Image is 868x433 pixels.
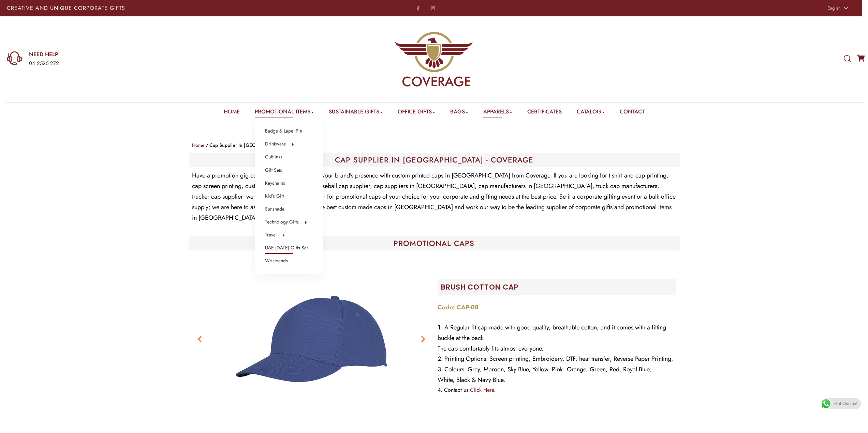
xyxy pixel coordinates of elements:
[265,140,286,149] a: Drinkware
[205,141,293,149] li: Cap Supplier in [GEOGRAPHIC_DATA]
[438,323,666,353] span: A Regular fit cap made with good quality, breathable cotton, and it comes with a fitting buckle a...
[192,170,676,223] p: Have a promotion gig coming up? Get the best of your brand’s presence with custom printed caps in...
[834,398,857,409] span: Get Quotes!
[438,385,676,395] li: Contact us:
[265,218,299,227] a: Technology Gifts
[192,142,205,149] a: Home
[265,205,284,214] a: Sunshade
[444,354,673,363] span: Printing Options: Screen printing, Embroidery, DTF, heat transfer, Reverse Paper Printing.
[192,254,431,424] div: 5 / 7
[265,257,288,265] a: Wristbands
[329,108,383,118] a: Sustainable Gifts
[577,108,605,118] a: Catalog
[265,179,285,188] a: Keychains
[438,303,479,312] strong: Code: CAP-08
[192,239,676,247] h1: PROMOTIONAL CAPS
[419,335,427,343] div: Next slide
[265,166,282,175] a: Gift Sets
[226,254,397,424] img: CAP-08-caps-coverage-7
[483,108,512,118] a: Apparels
[29,59,286,68] div: 04 2525 272
[265,244,308,252] a: UAE [DATE] Gifts Set
[195,335,204,343] div: Previous slide
[192,156,676,164] h1: CAP SUPPLIER IN [GEOGRAPHIC_DATA] - COVERAGE
[441,282,676,292] h2: Brush Cotton Cap
[527,108,562,118] a: Certificates
[265,192,284,201] a: Kid’s Gift
[827,5,841,11] span: English
[265,153,282,161] a: Cufflinks
[398,108,435,118] a: Office Gifts
[224,108,240,118] a: Home
[29,51,286,58] a: NEED HELP
[470,386,496,394] a: Click Here.
[438,365,651,384] span: Colours: Grey, Maroon, Sky Blue, Yellow, Pink, Orange, Green, Red, Royal Blue, White, Black & Nav...
[824,3,850,13] a: English
[265,231,277,239] a: Travel
[620,108,645,118] a: Contact
[265,127,302,136] a: Badge & Lapel Pin
[255,108,314,118] a: Promotional Items
[7,5,344,11] p: Creative and Unique Corporate Gifts
[192,254,431,424] div: Image Carousel
[450,108,468,118] a: Bags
